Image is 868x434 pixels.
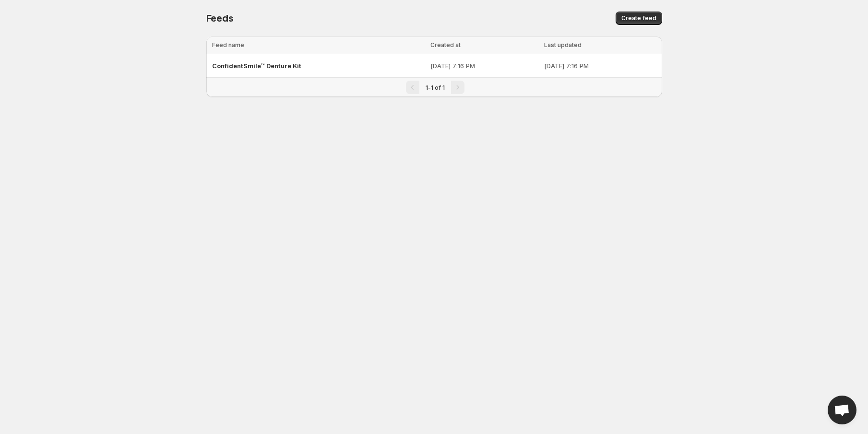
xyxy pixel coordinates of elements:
span: Feed name [212,41,244,48]
span: 1-1 of 1 [426,84,445,91]
span: Last updated [544,41,582,48]
p: [DATE] 7:16 PM [544,61,656,71]
a: Open chat [828,396,856,424]
span: Created at [430,41,461,48]
p: [DATE] 7:16 PM [430,61,539,71]
span: Feeds [206,12,234,24]
span: ConfidentSmile™ Denture Kit [212,62,301,70]
span: Create feed [621,14,656,22]
nav: Pagination [206,77,662,97]
button: Create feed [616,12,662,25]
